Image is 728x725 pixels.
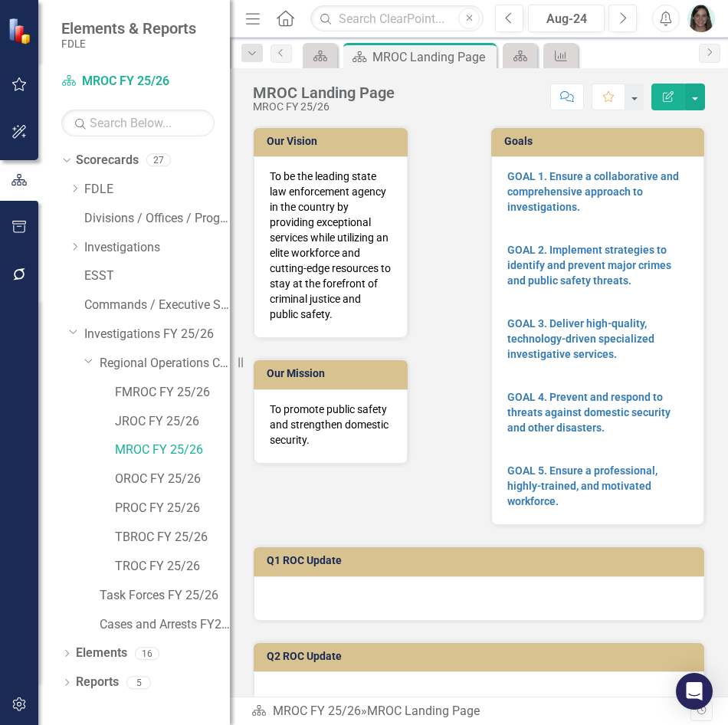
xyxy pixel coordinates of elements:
a: MROC FY 25/26 [115,441,230,459]
a: Task Forces FY 25/26 [100,587,230,605]
div: MROC FY 25/26 [253,101,395,113]
button: Aug-24 [528,5,605,32]
a: Cases and Arrests FY25/26 [100,616,230,634]
span: Elements & Reports [61,19,196,38]
a: OROC FY 25/26 [115,471,230,488]
div: MROC Landing Page [253,84,395,101]
div: » [251,703,690,720]
small: FDLE [61,38,196,50]
div: 16 [135,647,159,660]
a: Reports [76,674,119,691]
a: GOAL 4. Prevent and respond to threats against domestic security and other disasters. [507,391,671,434]
div: 27 [146,154,171,167]
h3: Q2 ROC Update [267,651,697,662]
a: TROC FY 25/26 [115,558,230,576]
h3: Our Mission [267,368,400,379]
a: MROC FY 25/26 [61,73,215,90]
p: To promote public safety and strengthen domestic security. [270,402,392,448]
img: Kristine Largaespada [687,5,715,32]
p: To be the leading state law enforcement agency in the country by providing exceptional services w... [270,169,392,322]
a: Investigations [84,239,230,257]
a: Divisions / Offices / Programs [84,210,230,228]
a: TBROC FY 25/26 [115,529,230,546]
a: JROC FY 25/26 [115,413,230,431]
h3: Q1 ROC Update [267,555,697,566]
h3: Goals [504,136,697,147]
div: 5 [126,676,151,689]
a: FMROC FY 25/26 [115,384,230,402]
h3: Our Vision [267,136,400,147]
a: Elements [76,645,127,662]
a: Regional Operations Centers FY 25/26 [100,355,230,372]
div: MROC Landing Page [367,704,480,718]
a: Investigations FY 25/26 [84,326,230,343]
div: Aug-24 [533,10,599,28]
a: GOAL 2. Implement strategies to identify and prevent major crimes and public safety threats. [507,244,671,287]
input: Search ClearPoint... [310,5,484,32]
a: GOAL 1. Ensure a collaborative and comprehensive approach to investigations. [507,170,679,213]
a: Scorecards [76,152,139,169]
img: ClearPoint Strategy [7,16,35,44]
div: Open Intercom Messenger [676,673,713,710]
a: Commands / Executive Support Branch FY 25/26 [84,297,230,314]
input: Search Below... [61,110,215,136]
a: GOAL 3. Deliver high-quality, technology-driven specialized investigative services. [507,317,654,360]
div: MROC Landing Page [372,48,493,67]
a: PROC FY 25/26 [115,500,230,517]
a: FDLE [84,181,230,198]
a: MROC FY 25/26 [273,704,361,718]
a: GOAL 5. Ensure a professional, highly-trained, and motivated workforce. [507,464,657,507]
a: ESST [84,267,230,285]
